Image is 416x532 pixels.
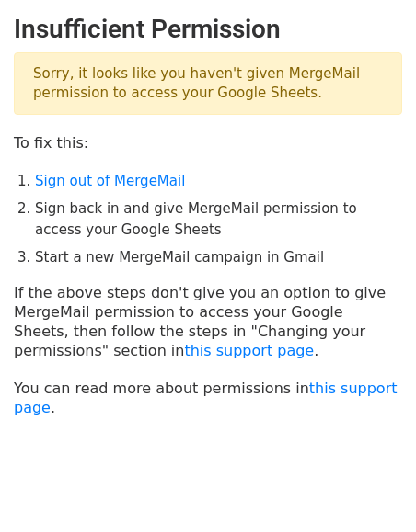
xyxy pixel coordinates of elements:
[14,379,398,416] a: this support page
[14,52,402,115] p: Sorry, it looks like you haven't given MergeMail permission to access your Google Sheets.
[14,14,402,45] h2: Insufficient Permission
[35,173,185,189] a: Sign out of MergeMail
[35,247,402,268] li: Start a new MergeMail campaign in Gmail
[14,379,402,417] p: You can read more about permissions in .
[184,342,314,359] a: this support page
[35,198,402,240] li: Sign back in and give MergeMail permission to access your Google Sheets
[14,283,402,360] p: If the above steps don't give you an option to give MergeMail permission to access your Google Sh...
[14,133,402,153] p: To fix this:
